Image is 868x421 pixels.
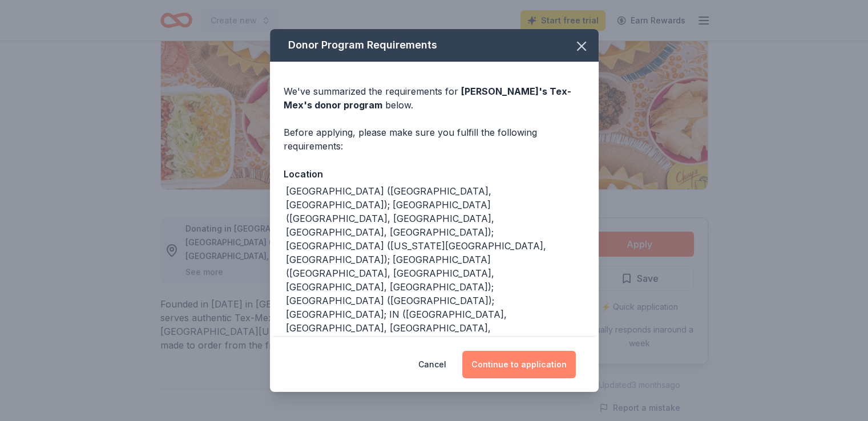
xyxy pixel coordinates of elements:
button: Cancel [418,351,446,378]
div: Donor Program Requirements [270,29,599,62]
div: Location [284,167,585,181]
div: Before applying, please make sure you fulfill the following requirements: [284,126,585,153]
div: We've summarized the requirements for below. [284,84,585,112]
button: Continue to application [462,351,576,378]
